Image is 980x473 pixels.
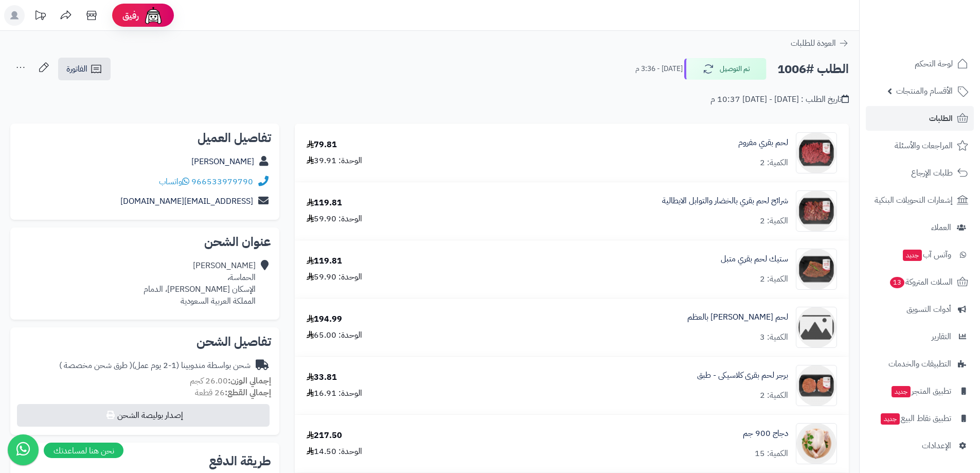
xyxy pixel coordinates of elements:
a: التقارير [866,324,974,349]
a: أدوات التسويق [866,297,974,322]
a: العملاء [866,215,974,240]
div: الوحدة: 59.90 [307,213,362,225]
h2: تفاصيل الشحن [19,336,271,348]
div: الوحدة: 59.90 [307,271,362,283]
div: 119.81 [307,197,342,209]
a: لوحة التحكم [866,51,974,76]
span: العودة للطلبات [791,37,836,49]
span: جديد [881,413,900,425]
a: [PERSON_NAME] [191,155,254,168]
img: 682_68665723303e8_191f4d45-90x90.png [796,423,836,464]
div: الكمية: 3 [760,331,788,343]
img: 553_686656fcd2b4c_9a9e6cfe-90x90.png [796,249,836,290]
a: ستيك لحم بقري متبل [721,253,788,265]
small: 26 قطعة [195,387,271,399]
span: تطبيق المتجر [890,384,951,398]
a: إشعارات التحويلات البنكية [866,188,974,213]
span: الإعدادات [922,439,951,453]
span: لوحة التحكم [915,57,953,71]
img: 673_6866572005fee_cd638447-90x90.png [796,365,836,406]
div: الوحدة: 65.00 [307,329,362,341]
h2: عنوان الشحن [19,236,271,248]
button: إصدار بوليصة الشحن [17,404,270,427]
small: [DATE] - 3:36 م [635,64,683,74]
a: السلات المتروكة13 [866,270,974,294]
a: لحم [PERSON_NAME] بالعظم [687,311,788,323]
div: [PERSON_NAME] الحماسة، الإسكان [PERSON_NAME]، الدمام المملكة العربية السعودية [144,260,256,307]
a: الطلبات [866,106,974,131]
div: 119.81 [307,255,342,267]
a: 966533979790 [191,176,253,188]
span: العملاء [931,220,951,235]
a: تحديثات المنصة [27,5,53,28]
strong: إجمالي الوزن: [228,375,271,387]
span: السلات المتروكة [889,275,953,289]
span: التطبيقات والخدمات [888,357,951,371]
div: الوحدة: 16.91 [307,388,362,399]
a: الإعدادات [866,433,974,458]
a: التطبيقات والخدمات [866,352,974,376]
span: الفاتورة [66,63,87,75]
button: تم التوصيل [684,58,767,80]
a: دجاج 900 جم [743,428,788,440]
img: ai-face.png [143,5,164,26]
div: الكمية: 15 [755,448,788,460]
img: no_image-90x90.png [796,307,836,348]
a: العودة للطلبات [791,37,849,49]
span: تطبيق نقاط البيع [880,411,951,426]
div: 79.81 [307,139,337,151]
img: 514_686656ef5e423_8e895cc8-90x90.png [796,132,836,173]
div: تاريخ الطلب : [DATE] - [DATE] 10:37 م [710,94,849,106]
h2: تفاصيل العميل [19,132,271,144]
span: وآتس آب [902,248,951,262]
a: وآتس آبجديد [866,242,974,267]
span: المراجعات والأسئلة [895,138,953,153]
span: جديد [892,386,911,397]
span: إشعارات التحويلات البنكية [875,193,953,207]
a: الفاتورة [58,58,111,80]
a: [EMAIL_ADDRESS][DOMAIN_NAME] [120,195,253,207]
h2: الطلب #1006 [777,59,849,80]
span: أدوات التسويق [906,302,951,317]
a: طلبات الإرجاع [866,161,974,185]
small: 26.00 كجم [190,375,271,387]
div: الكمية: 2 [760,215,788,227]
h2: طريقة الدفع [209,455,271,467]
a: تطبيق نقاط البيعجديد [866,406,974,431]
span: جديد [903,250,922,261]
a: لحم بقري مفروم [738,137,788,149]
span: الطلبات [929,111,953,126]
span: 13 [890,277,904,288]
div: 33.81 [307,372,337,383]
span: التقارير [932,329,951,344]
a: تطبيق المتجرجديد [866,379,974,404]
div: الوحدة: 14.50 [307,446,362,458]
strong: إجمالي القطع: [225,387,271,399]
a: برجر لحم بقرى كلاسيكى - طبق [697,370,788,381]
span: طلبات الإرجاع [911,166,953,180]
div: الكمية: 2 [760,390,788,401]
span: رفيق [122,9,139,22]
div: الكمية: 2 [760,273,788,285]
a: واتساب [159,176,189,188]
span: ( طرق شحن مخصصة ) [59,359,132,372]
a: المراجعات والأسئلة [866,133,974,158]
div: الكمية: 2 [760,157,788,169]
div: الوحدة: 39.91 [307,155,362,167]
a: شرائح لحم بقري بالخضار والتوابل الايطالية [662,195,788,207]
img: 552_686656fc24596_ad369272-90x90.png [796,190,836,232]
div: 194.99 [307,313,342,325]
div: 217.50 [307,430,342,442]
div: شحن بواسطة مندوبينا (1-2 يوم عمل) [59,360,251,372]
span: الأقسام والمنتجات [896,84,953,98]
